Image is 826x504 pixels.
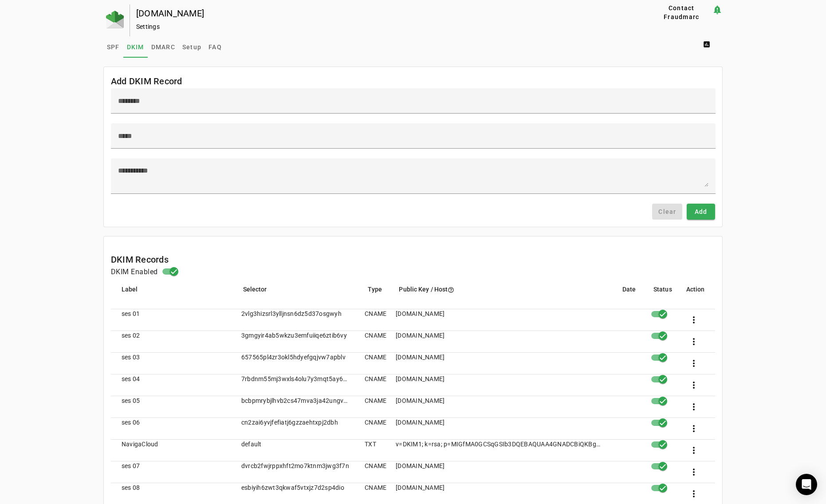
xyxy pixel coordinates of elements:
i: help_outline [448,287,454,293]
mat-header-cell: Date [615,284,646,309]
mat-header-cell: Action [679,284,716,309]
mat-cell: CNAME [358,353,389,374]
mat-cell: 2vlg3hizsrl3ylljnsn6dz5d37osgwyh [234,309,358,331]
a: SPF [103,36,123,58]
mat-cell: [DOMAIN_NAME] [389,418,609,440]
mat-cell: cn2zai6yvjfefiatj6gzzaehtxpj2dbh [234,418,358,440]
span: DKIM [127,44,144,50]
mat-card-title: Add DKIM Record [111,74,182,88]
mat-header-cell: Label [111,284,236,309]
div: Open Intercom Messenger [796,474,817,495]
mat-cell: [DOMAIN_NAME] [389,353,609,374]
div: [DOMAIN_NAME] [136,9,623,18]
mat-cell: ses 02 [111,331,234,353]
mat-cell: CNAME [358,461,389,483]
mat-cell: dvrcb2fwjrppxhft2mo7ktnm3jwg3f7n [234,461,358,483]
mat-card-title: DKIM Records [111,252,169,267]
mat-cell: TXT [358,440,389,461]
mat-icon: notification_important [712,4,723,15]
h4: DKIM Enabled [111,267,158,277]
span: Add [695,207,708,216]
a: DKIM [123,36,148,58]
div: Settings [136,22,623,31]
mat-cell: CNAME [358,396,389,418]
mat-cell: [DOMAIN_NAME] [389,331,609,353]
mat-cell: [DOMAIN_NAME] [389,396,609,418]
span: DMARC [151,44,175,50]
mat-cell: default [234,440,358,461]
mat-cell: 657565pl4zr3okl5hdyefgqjvw7apblv [234,353,358,374]
img: Fraudmarc Logo [106,11,124,28]
span: Contact Fraudmarc [654,4,708,21]
span: Setup [182,44,201,50]
mat-cell: ses 07 [111,461,234,483]
a: DMARC [148,36,179,58]
mat-header-cell: Public Key / Host [392,284,615,309]
a: Setup [179,36,205,58]
mat-header-cell: Selector [236,284,361,309]
mat-cell: NavigaCloud [111,440,234,461]
mat-cell: bcbpmrybjlhvb2cs47mva3ja42ungvg5 [234,396,358,418]
a: FAQ [205,36,225,58]
mat-cell: [DOMAIN_NAME] [389,309,609,331]
button: Add [687,204,715,220]
mat-cell: ses 03 [111,353,234,374]
mat-header-cell: Status [646,284,679,309]
mat-cell: v=DKIM1; k=rsa; p=MIGfMA0GCSqGSIb3DQEBAQUAA4GNADCBiQKBgQCm1BXqHEIqLBmHNWjUq6Q6fPK97PD4WztFaqW0umb... [389,440,609,461]
mat-cell: CNAME [358,331,389,353]
mat-cell: ses 04 [111,374,234,396]
mat-cell: 7rbdnm55mj3wxls4olu7y3mqt5ay622m [234,374,358,396]
span: SPF [107,44,120,50]
mat-cell: ses 06 [111,418,234,440]
mat-header-cell: Type [361,284,392,309]
mat-cell: CNAME [358,309,389,331]
mat-cell: [DOMAIN_NAME] [389,461,609,483]
button: Contact Fraudmarc [651,4,712,20]
mat-cell: CNAME [358,418,389,440]
mat-cell: ses 01 [111,309,234,331]
span: FAQ [208,44,222,50]
mat-cell: ses 05 [111,396,234,418]
mat-cell: [DOMAIN_NAME] [389,374,609,396]
mat-cell: CNAME [358,374,389,396]
mat-cell: 3gmgyir4ab5wkzu3emfuiiqe6ztib6vy [234,331,358,353]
